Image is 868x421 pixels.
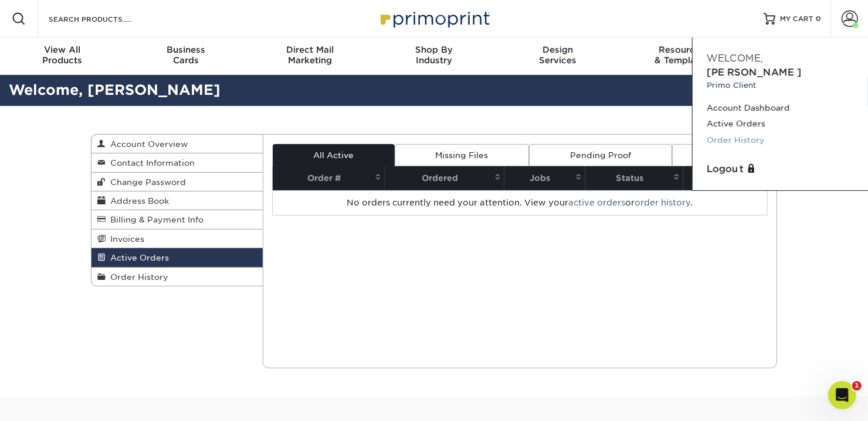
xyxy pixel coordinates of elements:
th: Jobs [504,166,585,190]
span: 1 [852,381,862,391]
span: Contact Information [106,158,195,167]
a: Active Orders [91,248,263,267]
span: Business [124,45,247,55]
a: Order History [707,132,854,148]
a: order history [635,198,690,207]
img: Primoprint [375,6,493,31]
span: Invoices [106,234,144,244]
a: Missing Files [395,144,529,166]
a: active orders [568,198,625,207]
a: Change Password [91,173,263,191]
a: All Active [273,144,395,166]
td: No orders currently need your attention. View your or . [273,190,768,215]
span: Shop By [372,45,496,55]
a: Account Overview [91,135,263,153]
span: Resources [620,45,744,55]
div: Cards [124,45,247,66]
a: Order History [91,268,263,286]
th: Order # [273,166,385,190]
span: Design [496,45,620,55]
a: Billing & Payment Info [91,210,263,229]
a: Contact Information [91,153,263,172]
iframe: Intercom live chat [828,381,856,409]
div: Services [496,45,620,66]
a: QA [672,144,767,166]
div: & Templates [620,45,744,66]
small: Primo Client [707,80,854,91]
a: Logout [707,162,854,176]
span: Change Password [106,177,186,187]
a: Direct MailMarketing [248,37,372,75]
span: Welcome, [707,53,763,64]
a: Shop ByIndustry [372,37,496,75]
a: Active Orders [707,116,854,132]
th: Status [585,166,683,190]
span: Address Book [106,196,169,206]
span: Active Orders [106,253,169,262]
span: Account Overview [106,139,188,149]
a: DesignServices [496,37,620,75]
a: Pending Proof [529,144,672,166]
span: Order History [106,272,168,282]
span: 0 [816,15,821,23]
span: Direct Mail [248,45,372,55]
a: Address Book [91,191,263,210]
th: Total [683,166,767,190]
a: Account Dashboard [707,100,854,116]
span: MY CART [780,14,813,24]
input: SEARCH PRODUCTS..... [48,12,162,26]
a: Invoices [91,230,263,248]
iframe: Google Customer Reviews [3,385,100,417]
div: Industry [372,45,496,66]
a: BusinessCards [124,37,247,75]
a: Resources& Templates [620,37,744,75]
div: Marketing [248,45,372,66]
span: [PERSON_NAME] [707,67,802,78]
span: Billing & Payment Info [106,215,204,224]
th: Ordered [385,166,504,190]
